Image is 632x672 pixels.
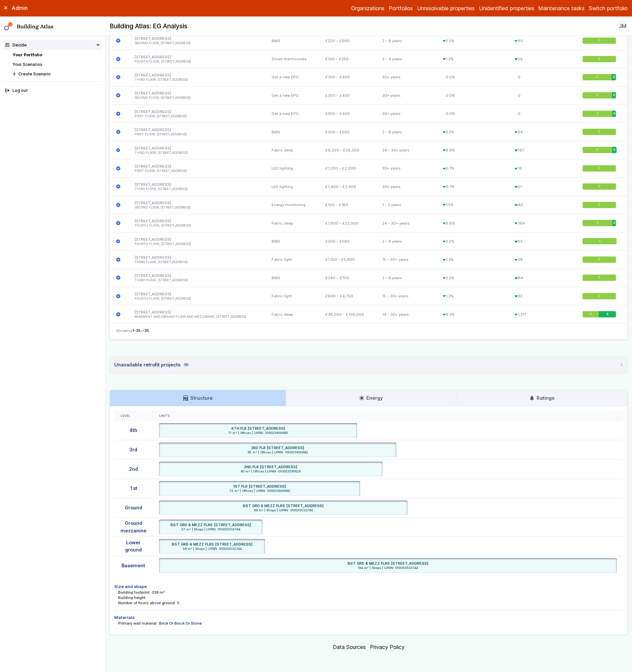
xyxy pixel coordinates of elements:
[135,60,259,64] li: FOURTH FLOOR, [STREET_ADDRESS]
[614,112,616,116] span: B
[145,328,149,333] span: 35
[132,328,141,333] span: 1-35
[135,41,259,45] li: SECOND FLOOR, [STREET_ADDRESS]
[598,203,601,207] span: C
[128,32,265,50] div: [STREET_ADDRESS]
[508,159,576,177] div: 18
[619,22,626,30] span: JM
[114,583,623,590] h4: Size and shape
[265,86,319,104] div: Get a new EPC
[110,323,627,339] nav: Table navigation
[508,50,576,68] div: 29
[508,214,576,232] div: 164
[319,141,376,159] div: £9,200 – £26,000
[508,86,576,104] div: 0
[376,50,436,68] div: 2 – 4 years
[13,52,42,57] a: Your Portfolio
[436,287,508,305] div: 1.3%
[183,394,213,402] h3: Structure
[508,68,576,86] div: 0
[613,93,615,97] span: B
[161,470,381,474] span: 80 m² | Offices | UPRN: 010033591628
[319,232,376,250] div: £200 – £580
[118,621,158,626] dt: Primary wall material:
[508,232,576,250] div: 53
[436,50,508,68] div: 1.2%
[436,269,508,287] div: 2.2%
[436,68,508,86] div: 0.0%
[596,221,599,225] span: C
[508,32,576,50] div: 60
[172,542,252,547] h6: BST GRD & MEZZ FLRS [STREET_ADDRESS]
[376,177,436,196] div: 30+ years
[351,4,384,12] a: Organizations
[417,4,475,12] a: Unresolvable properties
[265,68,319,86] div: Get a new EPC
[436,196,508,214] div: 1.5%
[233,484,286,489] h6: 1ST FLR [STREET_ADDRESS]
[265,287,319,305] div: Fabric light
[128,269,265,287] div: [STREET_ADDRESS]
[376,287,436,305] div: 15 – 30+ years
[376,159,436,177] div: 30+ years
[128,196,265,214] div: [STREET_ADDRESS]
[617,21,628,31] button: JM
[436,214,508,232] div: 6.8%
[598,276,601,280] span: C
[110,357,627,373] summary: Unavailable retrofit projects16
[436,305,508,323] div: 8.3%
[135,114,259,119] li: FIRST FLOOR, [STREET_ADDRESS]
[319,177,376,196] div: £1,400 – £2,400
[128,68,265,86] div: [STREET_ADDRESS]
[319,86,376,104] div: £300 – £400
[376,105,436,123] div: 30+ years
[319,305,376,323] div: £36,000 – £100,000
[135,260,259,264] li: THIRD FLOOR, [STREET_ADDRESS]
[376,86,436,104] div: 30+ years
[114,614,623,621] h4: Materials
[598,39,601,43] span: C
[596,93,599,97] span: C
[436,177,508,196] div: 0.7%
[118,590,150,595] dt: Building footprint:
[598,57,601,61] span: C
[508,305,576,323] div: 1,311
[607,312,609,316] span: B
[319,287,376,305] div: £940 – £4,700
[231,426,285,431] h6: 4TH FLR [STREET_ADDRESS]
[265,105,319,123] div: Get a new EPC
[319,159,376,177] div: £1,200 – £2,000
[135,187,259,191] li: THIRD FLOOR, [STREET_ADDRESS]
[128,177,265,196] div: [STREET_ADDRESS]
[265,196,319,214] div: Energy monitoring
[265,214,319,232] div: Fabric deep
[508,269,576,287] div: 64
[508,251,576,269] div: 39
[598,257,601,262] span: C
[135,315,259,319] li: BASEMENT AND GROUND FLOOR AND MEZZANINE, [STREET_ADDRESS]
[135,169,259,173] li: FIRST FLOOR, [STREET_ADDRESS]
[508,105,576,123] div: 0
[161,547,263,551] span: 38 m² | Shops | UPRN: 010033532744
[319,68,376,86] div: £300 – £400
[135,205,259,210] li: SECOND FLOOR, [STREET_ADDRESS]
[128,141,265,159] div: [STREET_ADDRESS]
[596,148,598,152] span: C
[159,621,202,626] dd: Brick Or Block Or Stone
[436,105,508,123] div: 0.0%
[436,86,508,104] div: 0.0%
[508,141,576,159] div: 197
[376,123,436,141] div: 2 – 6 years
[128,50,265,68] div: [STREET_ADDRESS]
[265,32,319,50] div: BMS
[376,141,436,159] div: 24 – 30+ years
[3,86,102,95] button: Log out
[11,69,102,79] button: Create Scenario
[529,394,554,402] h3: Ratings
[389,4,413,12] a: Portfolios
[118,600,176,605] dt: Number of floors above ground:
[436,232,508,250] div: 2.2%
[128,232,265,250] div: [STREET_ADDRESS]
[265,141,319,159] div: Fabric deep
[161,431,355,435] span: 71 m² | Offices | UPRN: 100023600983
